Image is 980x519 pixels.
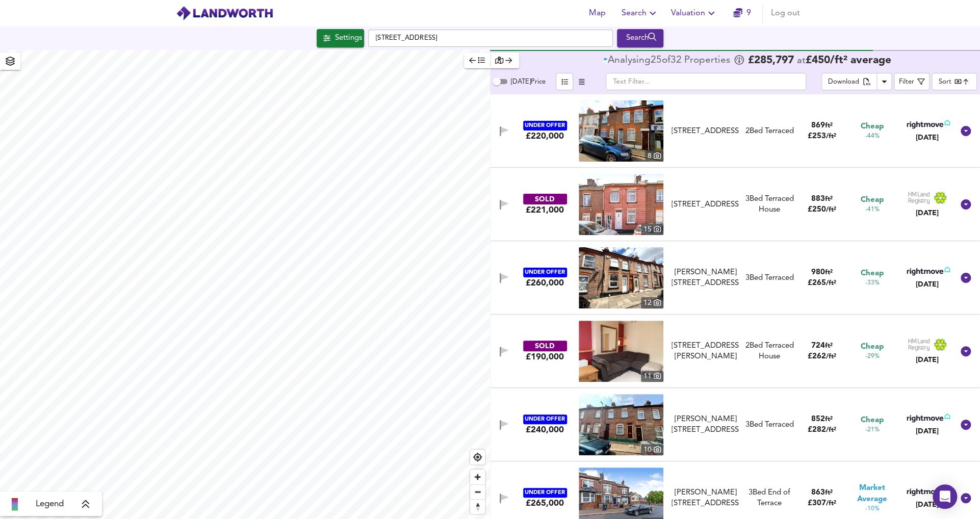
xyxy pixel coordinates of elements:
span: ft² [825,196,833,202]
div: Analysing [608,56,651,66]
div: [PERSON_NAME][STREET_ADDRESS] [672,487,739,509]
button: Find my location [470,450,485,464]
span: at [797,56,806,66]
span: -10% [865,505,879,513]
img: property thumbnail [579,394,663,455]
span: Valuation [671,6,717,20]
div: £265,000 [526,498,564,509]
button: Valuation [667,3,721,23]
div: SOLD [523,194,567,204]
a: property thumbnail 10 [579,394,663,455]
div: Baker Street, South Luton, Luton, Bedfordshire, LU1 3PX [667,267,743,289]
div: [STREET_ADDRESS] [672,126,739,137]
span: Market Average [846,483,898,505]
button: Search [617,3,663,23]
div: [DATE] [908,208,947,218]
div: Open Intercom Messenger [933,484,957,509]
span: Search [622,6,659,20]
div: Filter [899,76,914,88]
div: 3 Bed Terraced [745,420,793,430]
div: of Propert ies [603,56,733,66]
svg: Show Details [960,272,972,284]
div: 10 Baker Street, LU1 3PX [667,341,743,362]
div: UNDER OFFER [523,488,567,498]
span: / ft² [826,206,836,213]
span: / ft² [826,280,836,287]
span: 724 [811,342,825,350]
div: [STREET_ADDRESS][PERSON_NAME] [672,341,739,362]
svg: Show Details [960,198,972,211]
span: / ft² [826,500,836,507]
div: 10 [641,444,663,455]
img: property thumbnail [579,174,663,235]
span: Cheap [861,342,884,352]
a: property thumbnail 12 [579,247,663,308]
button: Log out [767,3,804,23]
span: Map [585,6,609,20]
input: Text Filter... [606,73,806,90]
div: UNDER OFFER [523,268,567,277]
div: SOLD£190,000 property thumbnail 11 [STREET_ADDRESS][PERSON_NAME]2Bed Terraced House724ft²£262/ft²... [490,315,980,388]
span: -21% [865,426,879,434]
button: Search [617,29,663,47]
span: ft² [825,269,833,276]
span: £ 262 [808,353,836,360]
div: Sort [932,73,977,90]
span: Legend [36,498,64,510]
span: £ 285,797 [748,56,794,66]
svg: Show Details [960,419,972,431]
img: property thumbnail [579,321,663,382]
span: Zoom out [470,485,485,499]
div: 2 Bed Terraced [745,126,793,137]
div: 3 Bed Terraced House [743,194,795,216]
span: Cheap [861,415,884,426]
span: Log out [771,6,800,20]
button: Filter [894,73,930,90]
img: logo [176,6,273,21]
span: -33% [865,279,879,288]
div: [STREET_ADDRESS] [672,199,739,210]
span: £ 265 [808,279,836,287]
div: 12 [641,297,663,308]
div: [PERSON_NAME][STREET_ADDRESS] [672,267,739,289]
span: 883 [811,195,825,203]
span: £ 282 [808,426,836,434]
svg: Show Details [960,125,972,137]
span: Zoom in [470,470,485,484]
div: 8 [645,150,663,162]
span: ft² [825,416,833,423]
div: £220,000 [526,131,564,142]
div: £221,000 [526,204,564,216]
div: UNDER OFFER [523,414,567,424]
div: UNDER OFFER£240,000 property thumbnail 10 [PERSON_NAME][STREET_ADDRESS]3Bed Terraced852ft²£282/ft... [490,388,980,461]
span: -41% [865,205,879,214]
svg: Show Details [960,492,972,504]
span: £ 307 [808,500,836,507]
span: -29% [865,352,879,361]
div: Baker Street, Luton [667,414,743,436]
span: ft² [825,122,833,129]
div: [DATE] [905,426,950,436]
div: 12 Cowper Street, LU1 3RZ [667,199,743,210]
div: [DATE] [905,500,950,510]
span: 863 [811,489,825,497]
img: property thumbnail [579,247,663,308]
div: SOLD [523,341,567,351]
span: / ft² [826,133,836,140]
span: / ft² [826,427,836,433]
button: Download Results [876,73,892,90]
a: property thumbnail 15 [579,174,663,235]
a: property thumbnail 11 [579,321,663,382]
a: 9 [733,6,751,20]
span: 980 [811,269,825,276]
button: Reset bearing to north [470,499,485,514]
a: property thumbnail 8 [579,100,663,162]
div: 2 Bed Terraced House [743,341,795,362]
span: [DATE] Price [511,79,546,85]
span: / ft² [826,353,836,360]
div: Russell Rise, Luton, LU1 5EU [667,487,743,509]
svg: Show Details [960,345,972,357]
div: £190,000 [526,351,564,362]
